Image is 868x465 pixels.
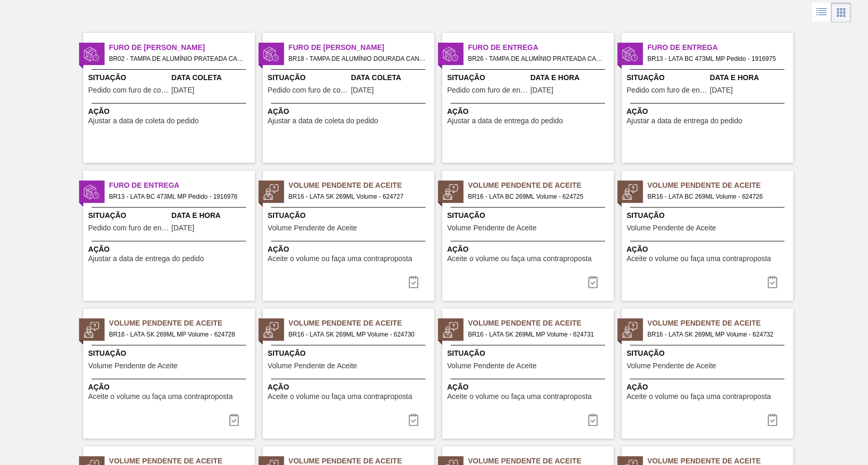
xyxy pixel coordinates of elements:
img: status [622,184,638,200]
span: Volume Pendente de Aceite [627,224,716,232]
img: icon-task-complete [407,414,420,426]
div: Visão em Lista [812,3,831,22]
span: Ação [88,382,252,393]
span: Ação [268,382,432,393]
img: icon-task-complete [766,414,779,426]
span: Volume Pendente de Aceite [647,180,793,191]
span: Pedido com furo de coleta [268,86,348,94]
span: BR13 - LATA BC 473ML MP Pedido - 1916975 [647,53,785,64]
button: icon-task-complete [760,409,785,430]
span: BR02 - TAMPA DE ALUMÍNIO PRATEADA CANPACK CDL Pedido - 2035716 [109,53,247,64]
span: Aceite o volume ou faça uma contraproposta [268,393,412,401]
span: Ação [88,244,252,255]
span: Volume Pendente de Aceite [447,362,537,370]
img: status [443,322,458,338]
span: Ação [447,106,611,117]
span: BR16 - LATA SK 269ML MP Volume - 624732 [647,329,785,340]
img: status [622,322,638,338]
span: Volume Pendente de Aceite [468,318,614,329]
img: status [84,322,99,338]
span: Data e Hora [530,72,611,83]
span: Data Coleta [172,72,252,83]
img: status [263,46,279,62]
span: Ajustar a data de entrega do pedido [447,117,563,125]
span: Ação [627,106,791,117]
span: Furo de Entrega [109,180,255,191]
img: status [443,46,458,62]
span: Volume Pendente de Aceite [109,318,255,329]
span: Volume Pendente de Aceite [289,318,434,329]
span: Volume Pendente de Aceite [627,362,716,370]
img: status [84,46,99,62]
span: Situação [627,210,791,221]
span: Aceite o volume ou faça uma contraproposta [627,255,771,263]
span: Situação [447,210,611,221]
span: Situação [88,210,169,221]
button: icon-task-complete [401,272,426,292]
span: BR16 - LATA BC 269ML Volume - 624726 [647,191,785,202]
span: Volume Pendente de Aceite [289,180,434,191]
span: Situação [627,348,791,359]
span: Ação [447,244,611,255]
span: BR16 - LATA SK 269ML MP Volume - 624728 [109,329,247,340]
span: Furo de Coleta [109,42,255,53]
span: Volume Pendente de Aceite [468,180,614,191]
span: Volume Pendente de Aceite [447,224,537,232]
span: Situação [627,72,707,83]
span: Pedido com furo de entrega [627,86,707,94]
button: icon-task-complete [760,272,785,292]
div: Visão em Cards [831,3,851,22]
span: Furo de Coleta [289,42,434,53]
span: Data e Hora [710,72,791,83]
span: Ação [268,106,432,117]
button: icon-task-complete [222,409,247,430]
span: BR16 - LATA SK 269ML Volume - 624727 [289,191,426,202]
span: BR16 - LATA BC 269ML Volume - 624725 [468,191,605,202]
span: 24/09/2025, [530,86,553,94]
div: Completar tarefa: 30190923 [222,409,247,430]
span: Ação [88,106,252,117]
span: Data Coleta [351,72,432,83]
span: Aceite o volume ou faça uma contraproposta [627,393,771,401]
div: Completar tarefa: 30190925 [580,409,605,430]
span: Situação [447,348,611,359]
button: icon-task-complete [580,409,605,430]
span: Ação [447,382,611,393]
span: BR16 - LATA SK 269ML MP Volume - 624730 [289,329,426,340]
span: Ajustar a data de coleta do pedido [268,117,379,125]
button: icon-task-complete [580,272,605,292]
img: icon-task-complete [766,276,779,288]
img: icon-task-complete [587,414,599,426]
span: Ação [268,244,432,255]
div: Completar tarefa: 30190924 [401,409,426,430]
span: Volume Pendente de Aceite [647,318,793,329]
span: Pedido com furo de coleta [88,86,169,94]
div: Completar tarefa: 30190911 [580,272,605,292]
span: Volume Pendente de Aceite [88,362,178,370]
img: status [84,184,99,200]
span: 24/09/2025 [351,86,374,94]
img: status [263,322,279,338]
span: Situação [268,72,348,83]
img: status [263,184,279,200]
span: Furo de Entrega [468,42,614,53]
span: Furo de Entrega [647,42,793,53]
span: Pedido com furo de entrega [447,86,528,94]
img: status [622,46,638,62]
span: 31/03/2025, [172,224,195,232]
span: Ajustar a data de entrega do pedido [627,117,743,125]
span: Situação [268,348,432,359]
span: Volume Pendente de Aceite [268,362,357,370]
span: Data e Hora [172,210,252,221]
span: Situação [447,72,528,83]
span: Aceite o volume ou faça uma contraproposta [88,393,233,401]
span: Ajustar a data de coleta do pedido [88,117,199,125]
span: Aceite o volume ou faça uma contraproposta [447,255,592,263]
span: 31/03/2025, [710,86,733,94]
div: Completar tarefa: 30190912 [760,272,785,292]
span: Situação [88,348,252,359]
img: icon-task-complete [587,276,599,288]
span: BR16 - LATA SK 269ML MP Volume - 624731 [468,329,605,340]
span: Situação [88,72,169,83]
div: Completar tarefa: 30190926 [760,409,785,430]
